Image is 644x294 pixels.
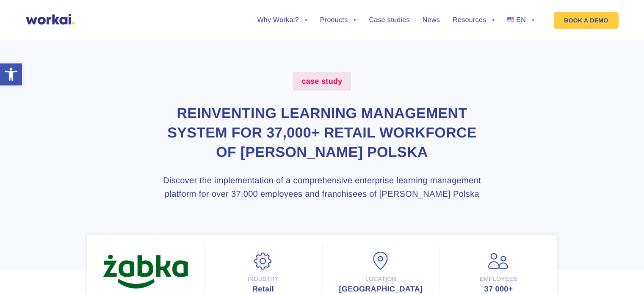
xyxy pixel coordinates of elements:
div: Location [331,275,431,283]
img: Employees [488,252,509,271]
h1: Reinventing learning management system for 37,000+ retail workforce of [PERSON_NAME] Polska [158,104,486,162]
div: Employees [449,275,549,283]
a: BOOK A DEMO [554,12,618,29]
label: case study [293,72,351,91]
div: 37 000+ [449,285,549,293]
div: Industry [213,275,313,283]
div: [GEOGRAPHIC_DATA] [331,285,431,293]
div: Retail [213,285,313,293]
a: Resources [453,17,495,24]
h3: Discover the implementation of a comprehensive enterprise learning management platform for over 3... [158,174,486,201]
a: Case studies [369,17,409,24]
a: Why Workai? [257,17,307,24]
span: EN [516,16,526,24]
a: EN [507,17,534,24]
a: Products [320,17,357,24]
a: News [423,17,440,24]
img: Location [370,252,392,271]
img: Industry [253,252,274,271]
